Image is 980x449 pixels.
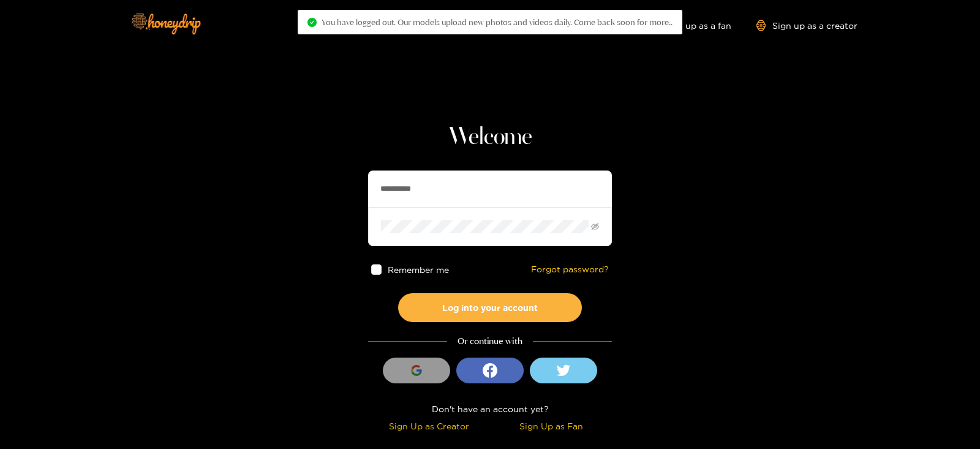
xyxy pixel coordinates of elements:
[398,293,582,322] button: Log into your account
[531,264,609,275] a: Forgot password?
[756,20,858,31] a: Sign up as a creator
[368,123,612,152] h1: Welcome
[493,419,609,433] div: Sign Up as Fan
[368,402,612,416] div: Don't have an account yet?
[322,17,673,27] span: You have logged out. Our models upload new photos and videos daily. Come back soon for more..
[591,223,599,231] span: eye-invisible
[388,265,449,274] span: Remember me
[368,334,612,348] div: Or continue with
[307,18,317,27] span: check-circle
[647,20,731,31] a: Sign up as a fan
[371,419,487,433] div: Sign Up as Creator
